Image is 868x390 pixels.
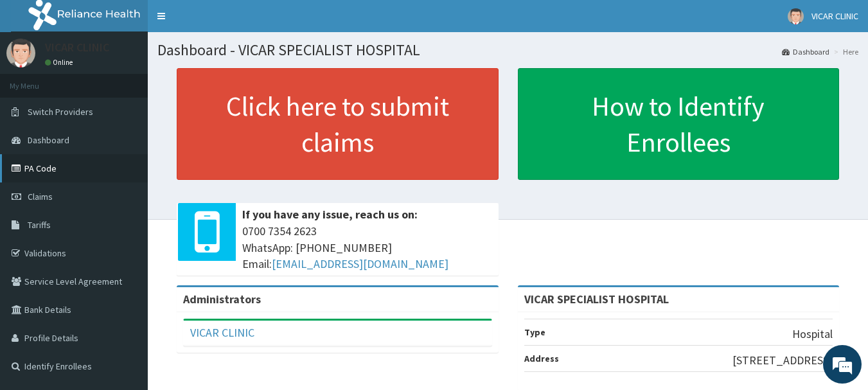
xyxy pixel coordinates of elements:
span: Dashboard [28,134,69,146]
li: Here [831,46,858,57]
a: Online [45,58,76,67]
img: User Image [6,39,35,67]
a: VICAR CLINIC [190,325,254,340]
span: 0700 7354 2623 WhatsApp: [PHONE_NUMBER] Email: [242,223,492,272]
a: How to Identify Enrollees [518,68,840,180]
a: Click here to submit claims [177,68,499,180]
span: Switch Providers [28,106,93,118]
h1: Dashboard - VICAR SPECIALIST HOSPITAL [157,42,858,58]
p: Hospital [792,326,833,342]
p: VICAR CLINIC [45,42,109,53]
strong: VICAR SPECIALIST HOSPITAL [524,292,669,306]
a: [EMAIL_ADDRESS][DOMAIN_NAME] [272,256,448,271]
span: Claims [28,191,53,202]
b: Administrators [183,292,261,306]
b: Type [524,326,545,338]
p: [STREET_ADDRESS] [732,352,833,369]
b: If you have any issue, reach us on: [242,207,418,222]
span: VICAR CLINIC [811,10,858,22]
b: Address [524,353,559,364]
img: User Image [788,8,804,24]
a: Dashboard [782,46,829,57]
span: Tariffs [28,219,51,231]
